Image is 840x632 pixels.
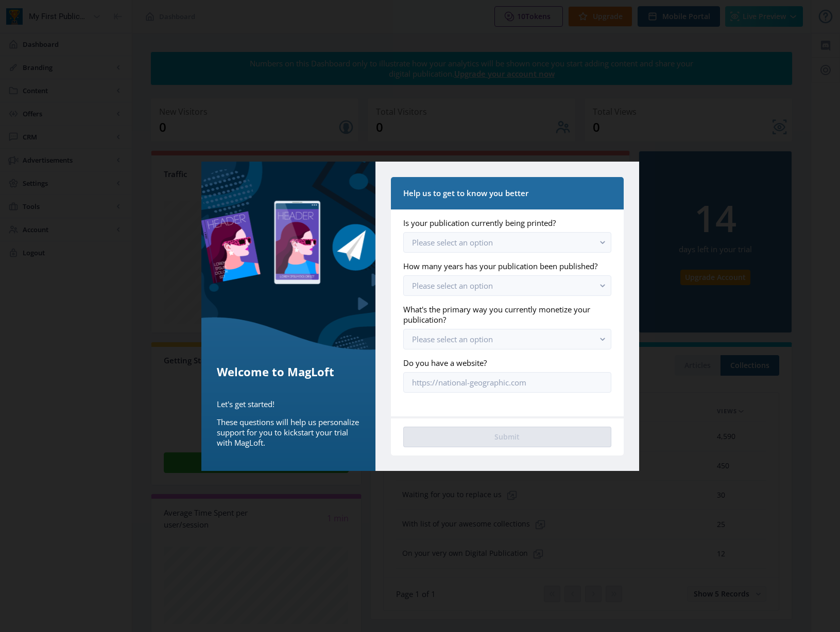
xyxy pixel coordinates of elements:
span: Please select an option [412,334,493,344]
button: Please select an option [403,232,611,253]
button: Please select an option [403,329,611,349]
input: https://national-geographic.com [403,372,611,393]
p: Let's get started! [217,399,361,409]
button: Submit [403,427,611,447]
button: Please select an option [403,275,611,296]
label: Is your publication currently being printed? [403,218,603,228]
span: Please select an option [412,280,493,291]
label: How many years has your publication been published? [403,261,603,271]
nb-card-header: Help us to get to know you better [391,177,623,209]
span: Please select an option [412,237,493,248]
label: What's the primary way you currently monetize your publication? [403,304,603,325]
p: These questions will help us personalize support for you to kickstart your trial with MagLoft. [217,417,361,448]
label: Do you have a website? [403,358,603,368]
h5: Welcome to MagLoft [217,363,361,380]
